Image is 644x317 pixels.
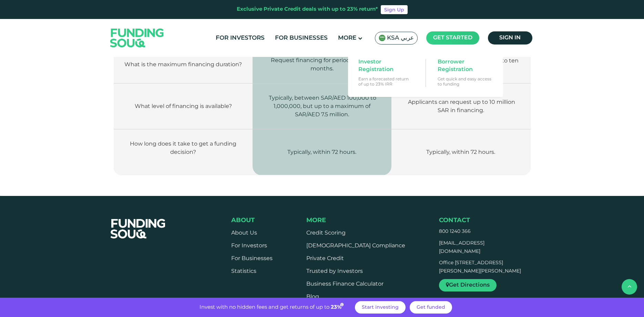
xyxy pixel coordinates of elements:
span: What level of financing is available? [135,103,232,109]
a: Business Finance Calculator [306,281,384,287]
span: . [287,149,356,155]
span: Start investing [362,305,399,310]
p: Get quick and easy access to funding [438,76,493,87]
span: Invest with no hidden fees and get returns of up to [200,305,329,310]
span: Typically, within 72 hours. [426,149,495,155]
a: Get funded [410,301,452,314]
i: 23% IRR (expected) ~ 15% Net yield (expected) [340,303,344,307]
p: Earn a forecasted return of up to 23% IRR [358,76,413,87]
a: Credit Scoring [306,230,346,236]
span: Investor Registration [358,58,411,73]
a: [DEMOGRAPHIC_DATA] Compliance [306,243,405,248]
span: Get started [433,35,472,40]
span: KSA عربي [387,34,414,42]
span: How long does it take to get a funding decision? [130,140,236,155]
a: Get Directions [439,279,497,291]
a: Start investing [355,301,406,314]
a: [EMAIL_ADDRESS][DOMAIN_NAME] [439,241,484,254]
span: What is the maximum financing duration? [124,61,242,68]
span: More [306,217,326,224]
span: Typically, between SAR/AED 100,000 to 1,000,000, but up to a maximum of SAR/AED 7.5 million. [269,95,376,118]
a: For Businesses [273,32,329,44]
a: Blog [306,294,319,299]
a: Statistics [231,269,256,274]
a: Borrower Registration Get quick and easy access to funding [434,55,496,90]
span: Request financing for periods of 3-24 months. [271,57,373,72]
span: Contact [439,217,470,224]
a: Sign in [488,31,532,44]
span: Sign in [499,35,521,40]
p: Office [STREET_ADDRESS][PERSON_NAME][PERSON_NAME] [439,259,521,276]
a: For Investors [231,243,267,248]
div: About [231,217,273,224]
img: SA Flag [379,34,386,41]
a: For Businesses [231,256,273,261]
span: Typically, within 72 hours [287,149,355,155]
a: Trusted by Investors [306,269,363,274]
img: FooterLogo [104,210,173,247]
a: About Us [231,230,257,236]
a: Sign Up [381,5,408,14]
span: Get funded [417,305,445,310]
a: Private Credit [306,256,344,261]
span: 23% [331,305,345,310]
a: For Investors [214,32,266,44]
a: 800 1240 366 [439,229,471,234]
a: Investor Registration Earn a forecasted return of up to 23% IRR [355,55,417,90]
button: back [622,279,637,295]
div: Exclusive Private Credit deals with up to 23% return* [237,6,378,13]
span: Applicants can request up to 10 million SAR in financing. [408,99,515,113]
span: Borrower Registration [438,58,491,73]
span: More [338,35,356,41]
img: Logo [103,20,171,55]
